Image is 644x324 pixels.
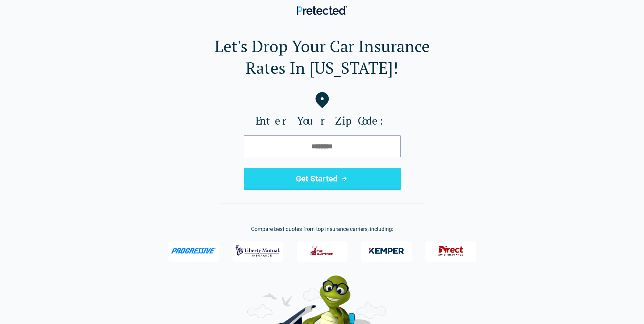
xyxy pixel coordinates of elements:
label: Enter Your Zip Code: [11,114,633,127]
img: Pretected [297,6,347,15]
button: Get Started [244,168,401,190]
h1: Let's Drop Your Car Insurance Rates In [US_STATE]! [11,35,633,79]
img: Kemper [364,242,409,260]
img: Progressive [171,248,216,254]
img: Liberty Mutual [236,242,280,260]
img: Direct General [434,242,467,260]
img: The Hartford [306,242,339,260]
p: Compare best quotes from top insurance carriers, including: [11,225,633,233]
